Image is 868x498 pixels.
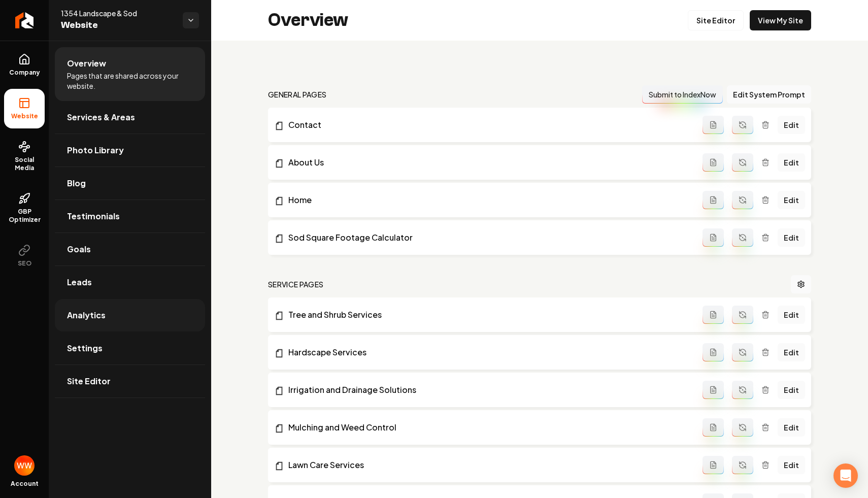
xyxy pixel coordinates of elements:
span: 1354 Landscape & Sod [61,8,175,18]
a: Site Editor [688,10,744,30]
button: Edit System Prompt [727,85,811,104]
button: Add admin page prompt [703,381,724,399]
a: Hardscape Services [274,346,703,358]
a: Tree and Shrub Services [274,309,703,321]
a: Irrigation and Drainage Solutions [274,384,703,396]
span: Leads [67,276,92,288]
a: Site Editor [55,365,205,397]
span: Goals [67,243,91,255]
span: Blog [67,177,86,189]
span: SEO [14,259,36,268]
a: Analytics [55,299,205,331]
a: Sod Square Footage Calculator [274,231,703,244]
a: Social Media [4,132,45,180]
a: Edit [778,116,805,134]
span: GBP Optimizer [4,208,45,224]
button: Add admin page prompt [703,306,724,324]
a: Home [274,194,703,206]
a: Photo Library [55,134,205,167]
a: Edit [778,228,805,247]
img: Rebolt Logo [15,12,34,28]
h2: general pages [268,89,327,99]
span: Company [5,69,44,77]
button: Add admin page prompt [703,228,724,247]
button: Add admin page prompt [703,418,724,437]
img: Will Wallace [14,455,35,476]
span: Pages that are shared across your website. [67,71,193,91]
a: Contact [274,119,703,131]
a: View My Site [750,10,811,30]
span: Overview [67,57,106,70]
button: Open user button [14,455,35,476]
span: Settings [67,342,103,354]
span: Photo Library [67,144,124,156]
button: Add admin page prompt [703,116,724,134]
a: Leads [55,266,205,298]
h2: Service Pages [268,279,324,289]
a: Edit [778,343,805,361]
button: Add admin page prompt [703,456,724,474]
a: Edit [778,456,805,474]
a: Edit [778,191,805,209]
span: Social Media [4,156,45,172]
a: Edit [778,153,805,172]
a: Blog [55,167,205,200]
span: Site Editor [67,375,111,387]
a: GBP Optimizer [4,184,45,232]
button: Add admin page prompt [703,191,724,209]
span: Services & Areas [67,111,135,123]
a: Edit [778,381,805,399]
a: Lawn Care Services [274,459,703,471]
a: Services & Areas [55,101,205,134]
a: Mulching and Weed Control [274,421,703,434]
span: Website [7,112,42,120]
div: Open Intercom Messenger [833,463,858,488]
a: Goals [55,233,205,265]
a: Edit [778,418,805,437]
a: Edit [778,306,805,324]
h2: Overview [268,10,348,30]
button: SEO [4,236,45,276]
button: Add admin page prompt [703,343,724,361]
span: Website [61,18,175,32]
a: Company [4,45,45,85]
span: Analytics [67,309,106,321]
span: Testimonials [67,210,120,222]
a: Testimonials [55,200,205,233]
button: Submit to IndexNow [642,85,723,104]
button: Add admin page prompt [703,153,724,172]
span: Account [11,480,39,488]
a: About Us [274,156,703,169]
a: Settings [55,332,205,364]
